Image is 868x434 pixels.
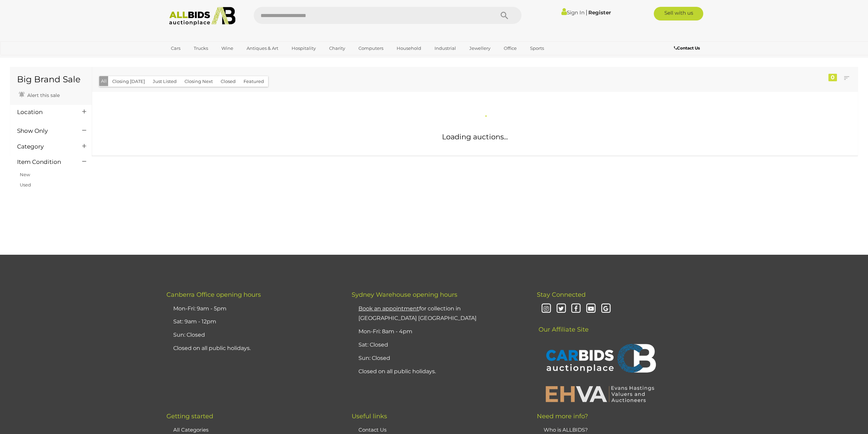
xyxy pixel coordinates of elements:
a: Contact Us [358,426,386,433]
a: Sell with us [654,7,703,20]
span: Sydney Warehouse opening hours [352,291,457,298]
a: Sports [526,43,548,54]
u: Book an appointment [358,305,419,312]
li: Mon-Fri: 9am - 5pm [172,302,335,316]
i: Instagram [540,303,552,315]
a: Register [588,9,611,16]
a: Trucks [189,43,212,54]
a: Book an appointmentfor collection in [GEOGRAPHIC_DATA] [GEOGRAPHIC_DATA] [358,305,476,322]
li: Sun: Closed [172,328,335,342]
span: Getting started [166,412,213,420]
a: Jewellery [465,43,495,54]
span: | [586,9,587,16]
a: Industrial [430,43,460,54]
button: Closing [DATE] [108,76,149,87]
a: Antiques & Art [242,43,283,54]
li: Closed on all public holidays. [357,365,520,378]
h4: Item Condition [17,159,72,165]
a: New [20,172,30,177]
i: Google [600,303,612,315]
span: Our Affiliate Site [537,316,589,333]
img: CARBIDS Auctionplace [542,337,658,382]
a: [GEOGRAPHIC_DATA] [166,54,224,65]
h1: Big Brand Sale [17,75,85,84]
h4: Category [17,143,72,150]
h4: Show Only [17,128,72,134]
button: Just Listed [149,76,181,87]
span: Need more info? [537,412,588,420]
a: Sign In [561,9,585,16]
a: Alert this sale [17,89,61,100]
li: Sat: Closed [357,338,520,352]
b: Contact Us [674,45,700,51]
a: Wine [217,43,238,54]
div: 0 [828,74,837,81]
a: Office [499,43,521,54]
img: Allbids.com.au [165,7,239,26]
li: Sun: Closed [357,352,520,365]
i: Youtube [585,303,597,315]
button: Search [487,7,521,24]
button: All [99,76,108,86]
h4: Location [17,109,72,115]
a: Cars [166,43,185,54]
i: Facebook [570,303,582,315]
a: Computers [354,43,388,54]
li: Mon-Fri: 8am - 4pm [357,325,520,338]
i: Twitter [555,303,567,315]
span: Loading auctions... [442,132,508,141]
a: Charity [325,43,350,54]
a: Who is ALLBIDS? [544,426,588,433]
li: Closed on all public holidays. [172,342,335,355]
a: Used [20,182,31,187]
span: Alert this sale [26,92,60,98]
a: Hospitality [287,43,320,54]
button: Closed [217,76,240,87]
button: Closing Next [180,76,217,87]
span: Canberra Office opening hours [166,291,261,298]
a: All Categories [173,426,208,433]
span: Useful links [352,412,387,420]
a: Contact Us [674,44,702,52]
a: Household [392,43,426,54]
img: EHVA | Evans Hastings Valuers and Auctioneers [542,385,658,403]
li: Sat: 9am - 12pm [172,315,335,328]
button: Featured [239,76,268,87]
span: Stay Connected [537,291,586,298]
